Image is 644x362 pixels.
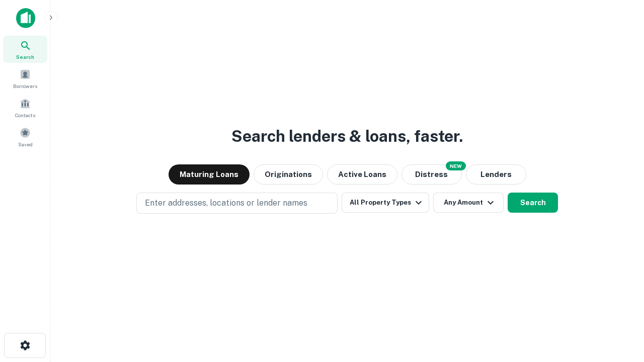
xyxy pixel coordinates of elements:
[327,164,397,185] button: Active Loans
[169,164,250,185] button: Maturing Loans
[16,8,35,28] img: capitalize-icon.png
[3,36,47,63] a: Search
[446,161,466,170] div: NEW
[13,82,37,90] span: Borrowers
[18,140,33,148] span: Saved
[231,124,463,148] h3: Search lenders & loans, faster.
[3,94,47,121] a: Contacts
[508,193,558,213] button: Search
[136,193,338,214] button: Enter addresses, locations or lender names
[254,164,323,185] button: Originations
[3,123,47,150] a: Saved
[594,282,644,330] iframe: Chat Widget
[15,111,35,119] span: Contacts
[401,164,462,185] button: Search distressed loans with lien and other non-mortgage details.
[145,197,307,209] p: Enter addresses, locations or lender names
[433,193,504,213] button: Any Amount
[466,164,526,185] button: Lenders
[16,53,34,61] span: Search
[3,65,47,92] a: Borrowers
[342,193,429,213] button: All Property Types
